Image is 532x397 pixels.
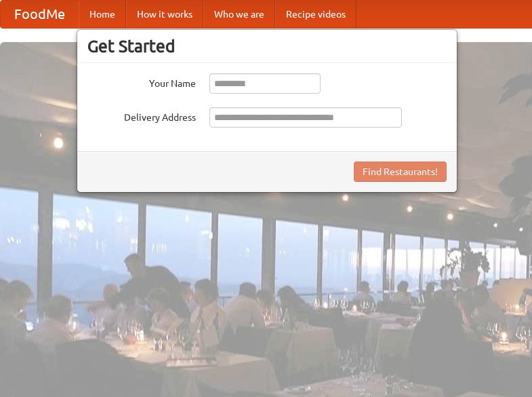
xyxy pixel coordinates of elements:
[126,1,203,28] a: How it works
[1,1,79,28] a: FoodMe
[275,1,356,28] a: Recipe videos
[87,36,447,56] h3: Get Started
[203,1,275,28] a: Who we are
[79,1,126,28] a: Home
[87,107,196,124] label: Delivery Address
[87,73,196,90] label: Your Name
[354,162,447,182] button: Find Restaurants!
